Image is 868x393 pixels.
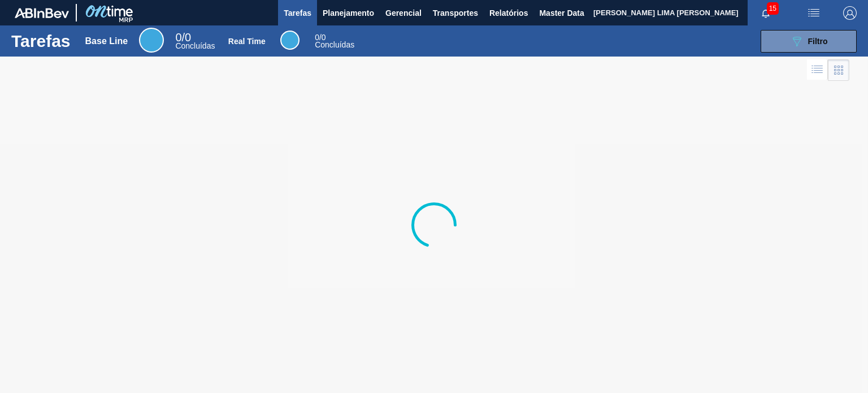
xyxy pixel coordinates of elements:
[139,28,164,53] div: Base Line
[280,31,300,50] div: Real Time
[85,36,128,46] div: Base Line
[843,6,857,20] img: Logout
[323,6,374,20] span: Planejamento
[539,6,584,20] span: Master Data
[767,2,779,15] span: 15
[761,30,857,53] button: Filtro
[315,34,354,49] div: Real Time
[175,33,215,50] div: Base Line
[748,5,784,21] button: Notificações
[315,40,354,49] span: Concluídas
[808,37,828,46] span: Filtro
[175,41,215,50] span: Concluídas
[15,8,69,18] img: TNhmsLtSVTkK8tSr43FrP2fwEKptu5GPRR3wAAAABJRU5ErkJggg==
[807,6,821,20] img: userActions
[315,33,319,42] span: 0
[228,37,266,46] div: Real Time
[175,31,181,44] span: 0
[284,6,311,20] span: Tarefas
[433,6,478,20] span: Transportes
[315,33,325,42] span: / 0
[175,31,191,44] span: / 0
[11,34,71,47] h1: Tarefas
[489,6,528,20] span: Relatórios
[385,6,422,20] span: Gerencial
